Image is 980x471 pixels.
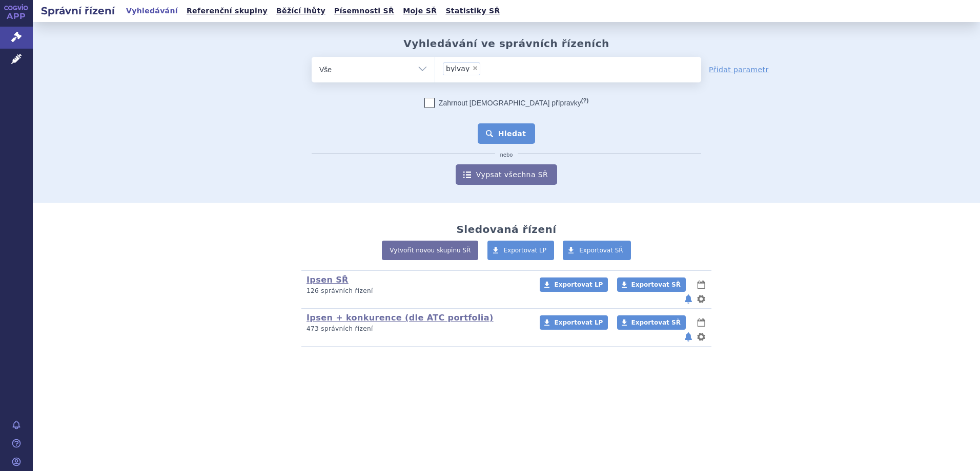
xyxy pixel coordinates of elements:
[554,319,603,326] span: Exportovat LP
[696,331,706,343] button: nastavení
[382,241,478,260] a: Vytvořit novou skupinu SŘ
[483,62,521,75] input: bylvay
[487,241,555,260] a: Exportovat LP
[442,4,503,18] a: Statistiky SŘ
[696,279,706,291] button: lhůty
[307,287,526,295] p: 126 správních řízení
[456,223,556,235] h2: Sledovaná řízení
[33,4,123,18] h2: Správní řízení
[273,4,329,18] a: Běžící lhůty
[683,331,693,343] button: notifikace
[307,275,349,285] a: Ipsen SŘ
[617,277,686,292] a: Exportovat SŘ
[446,65,469,72] span: bylvay
[123,4,181,18] a: Vyhledávání
[631,319,681,326] span: Exportovat SŘ
[424,98,588,108] label: Zahrnout [DEMOGRAPHIC_DATA] přípravky
[540,277,608,292] a: Exportovat LP
[709,65,769,75] a: Přidat parametr
[631,281,681,288] span: Exportovat SŘ
[456,164,557,185] a: Vypsat všechna SŘ
[696,316,706,329] button: lhůty
[400,4,440,18] a: Moje SŘ
[495,152,518,158] i: nebo
[617,315,686,330] a: Exportovat SŘ
[307,325,526,333] p: 473 správních řízení
[472,65,478,71] span: ×
[696,293,706,305] button: nastavení
[540,315,608,330] a: Exportovat LP
[554,281,603,288] span: Exportovat LP
[331,4,397,18] a: Písemnosti SŘ
[579,247,623,254] span: Exportovat SŘ
[683,293,693,305] button: notifikace
[403,37,609,50] h2: Vyhledávání ve správních řízeních
[183,4,271,18] a: Referenční skupiny
[581,97,588,104] abbr: (?)
[504,247,547,254] span: Exportovat LP
[478,123,536,144] button: Hledat
[307,313,494,323] a: Ipsen + konkurence (dle ATC portfolia)
[563,241,631,260] a: Exportovat SŘ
